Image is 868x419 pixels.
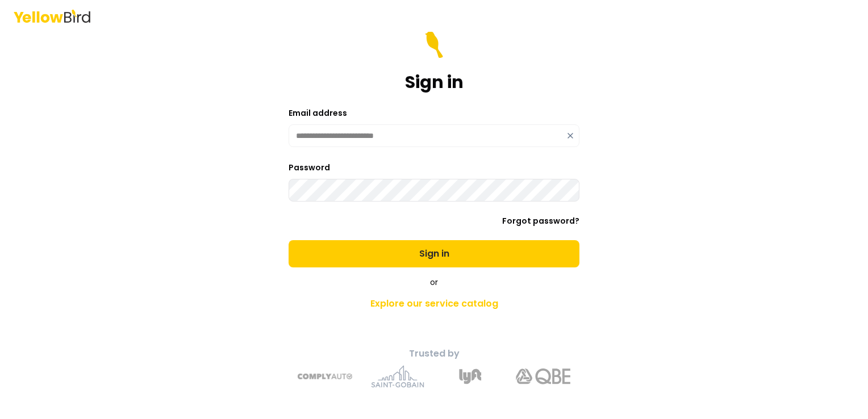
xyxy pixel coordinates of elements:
label: Password [289,162,330,173]
label: Email address [289,107,347,119]
a: Explore our service catalog [234,292,634,315]
button: Sign in [289,240,579,267]
p: Trusted by [234,347,634,361]
a: Forgot password? [502,215,579,227]
h1: Sign in [405,72,464,93]
span: or [430,276,438,288]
